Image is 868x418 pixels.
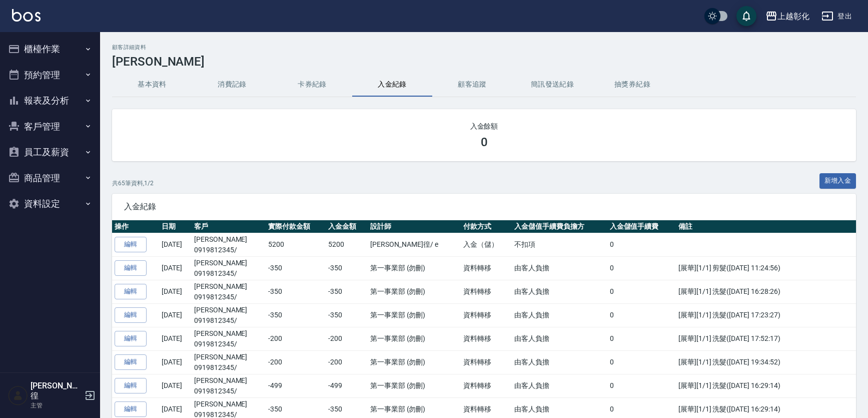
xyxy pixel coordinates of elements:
[266,280,326,303] td: -350
[368,256,461,280] td: 第一事業部 (勿刪)
[607,233,676,256] td: 0
[159,327,192,350] td: [DATE]
[112,220,159,233] th: 操作
[4,139,96,165] button: 員工及薪資
[194,292,263,302] p: 0919812345/
[512,233,607,256] td: 不扣項
[159,280,192,303] td: [DATE]
[512,73,592,97] button: 簡訊發送紀錄
[194,315,263,326] p: 0919812345/
[817,7,856,26] button: 登出
[819,173,856,189] button: 新增入金
[192,280,266,303] td: [PERSON_NAME]
[4,165,96,191] button: 商品管理
[461,327,512,350] td: 資料轉移
[676,303,856,327] td: [展華][1/1] 洗髮([DATE] 17:23:27)
[192,233,266,256] td: [PERSON_NAME]
[512,350,607,374] td: 由客人負擔
[266,256,326,280] td: -350
[676,327,856,350] td: [展華][1/1] 洗髮([DATE] 17:52:17)
[115,401,147,417] a: 編輯
[192,256,266,280] td: [PERSON_NAME]
[736,6,756,26] button: save
[4,88,96,114] button: 報表及分析
[115,378,147,393] a: 編輯
[115,331,147,346] a: 編輯
[326,256,368,280] td: -350
[676,350,856,374] td: [展華][1/1] 洗髮([DATE] 19:34:52)
[192,374,266,397] td: [PERSON_NAME]
[31,401,82,410] p: 主管
[194,339,263,349] p: 0919812345/
[124,202,844,212] span: 入金紀錄
[194,245,263,255] p: 0919812345/
[326,374,368,397] td: -499
[676,256,856,280] td: [展華][1/1] 剪髮([DATE] 11:24:56)
[607,280,676,303] td: 0
[266,233,326,256] td: 5200
[481,135,488,149] h3: 0
[592,73,672,97] button: 抽獎券紀錄
[159,233,192,256] td: [DATE]
[115,307,147,323] a: 編輯
[607,350,676,374] td: 0
[115,237,147,252] a: 編輯
[512,374,607,397] td: 由客人負擔
[512,303,607,327] td: 由客人負擔
[461,233,512,256] td: 入金（儲）
[266,220,326,233] th: 實際付款金額
[112,179,154,188] p: 共 65 筆資料, 1 / 2
[192,303,266,327] td: [PERSON_NAME]
[194,386,263,396] p: 0919812345/
[266,327,326,350] td: -200
[192,220,266,233] th: 客戶
[512,220,607,233] th: 入金儲值手續費負擔方
[432,73,512,97] button: 顧客追蹤
[368,220,461,233] th: 設計師
[4,36,96,62] button: 櫃檯作業
[461,350,512,374] td: 資料轉移
[368,327,461,350] td: 第一事業部 (勿刪)
[368,280,461,303] td: 第一事業部 (勿刪)
[368,350,461,374] td: 第一事業部 (勿刪)
[326,303,368,327] td: -350
[266,350,326,374] td: -200
[777,10,809,23] div: 上越彰化
[192,350,266,374] td: [PERSON_NAME]
[4,191,96,217] button: 資料設定
[272,73,352,97] button: 卡券紀錄
[159,220,192,233] th: 日期
[115,284,147,299] a: 編輯
[676,280,856,303] td: [展華][1/1] 洗髮([DATE] 16:28:26)
[115,260,147,276] a: 編輯
[512,256,607,280] td: 由客人負擔
[512,327,607,350] td: 由客人負擔
[159,256,192,280] td: [DATE]
[112,73,192,97] button: 基本資料
[8,385,28,405] img: Person
[326,280,368,303] td: -350
[192,73,272,97] button: 消費記錄
[115,354,147,370] a: 編輯
[124,121,844,131] h2: 入金餘額
[607,220,676,233] th: 入金儲值手續費
[461,220,512,233] th: 付款方式
[112,55,856,69] h3: [PERSON_NAME]
[326,327,368,350] td: -200
[326,220,368,233] th: 入金金額
[159,374,192,397] td: [DATE]
[112,44,856,51] h2: 顧客詳細資料
[4,62,96,88] button: 預約管理
[607,303,676,327] td: 0
[368,374,461,397] td: 第一事業部 (勿刪)
[761,6,813,27] button: 上越彰化
[194,268,263,279] p: 0919812345/
[461,374,512,397] td: 資料轉移
[326,233,368,256] td: 5200
[368,303,461,327] td: 第一事業部 (勿刪)
[368,233,461,256] td: [PERSON_NAME]徨 / e
[676,220,856,233] th: 備註
[607,327,676,350] td: 0
[461,280,512,303] td: 資料轉移
[159,303,192,327] td: [DATE]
